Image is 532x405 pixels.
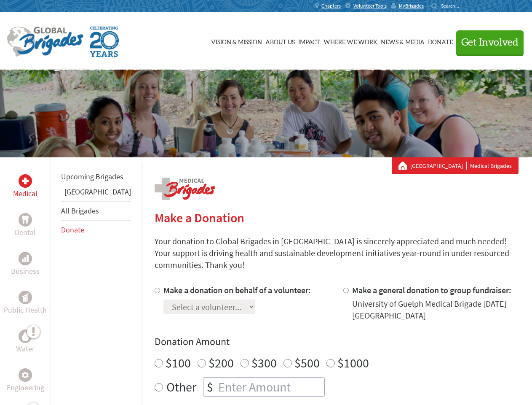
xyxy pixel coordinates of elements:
label: $500 [294,355,320,371]
span: Chapters [321,3,341,9]
a: About Us [265,20,295,62]
label: Other [166,377,196,397]
li: Donate [61,221,131,239]
p: Engineering [7,382,44,394]
p: Dental [15,227,36,238]
a: BusinessBusiness [11,252,40,277]
a: WaterWater [16,329,35,355]
a: [GEOGRAPHIC_DATA] [410,162,467,170]
a: EngineeringEngineering [7,368,44,394]
img: Dental [22,216,29,224]
a: All Brigades [61,206,99,216]
a: Vision & Mission [211,20,262,62]
label: Make a donation on behalf of a volunteer: [163,285,311,295]
img: logo-medical.png [155,178,215,200]
a: DentalDental [15,213,36,238]
div: Engineering [19,368,32,382]
li: Upcoming Brigades [61,167,131,186]
a: [GEOGRAPHIC_DATA] [64,187,131,197]
p: Medical [13,188,37,200]
a: Donate [428,20,453,62]
a: Donate [61,225,84,235]
img: Engineering [22,372,29,378]
span: Get Involved [461,38,519,48]
li: All Brigades [61,201,131,221]
a: News & Media [381,20,425,62]
p: Business [11,265,40,277]
div: Business [19,252,32,265]
input: Enter Amount [217,378,324,396]
span: Volunteer Tools [353,3,387,9]
label: $200 [209,355,234,371]
label: $1000 [337,355,369,371]
img: Business [22,255,29,262]
div: Public Health [19,291,32,304]
h4: Donation Amount [155,335,519,348]
p: Public Health [4,304,47,316]
a: Upcoming Brigades [61,172,123,181]
img: Global Brigades Celebrating 20 Years [90,27,119,57]
div: Medical [19,174,32,188]
div: University of Guelph Medical Brigade [DATE] [GEOGRAPHIC_DATA] [352,298,519,321]
input: Search... [441,3,465,9]
div: $ [203,378,217,396]
button: Get Involved [456,30,524,54]
a: Public HealthPublic Health [4,291,47,316]
a: Where We Work [323,20,377,62]
a: MedicalMedical [13,174,37,200]
label: $300 [251,355,277,371]
label: Make a general donation to group fundraiser: [352,285,511,295]
img: Public Health [22,293,29,302]
div: Dental [19,213,32,227]
li: Panama [61,186,131,201]
img: Medical [22,178,29,184]
p: Water [16,343,35,355]
a: Impact [298,20,320,62]
img: Global Brigades Logo [7,27,83,57]
label: $100 [166,355,191,371]
span: MyBrigades [399,3,424,9]
div: Water [19,329,32,343]
img: Water [22,331,29,341]
p: Your donation to Global Brigades in [GEOGRAPHIC_DATA] is sincerely appreciated and much needed! Y... [155,235,519,271]
h2: Make a Donation [155,210,519,225]
div: Medical Brigades [398,162,512,170]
